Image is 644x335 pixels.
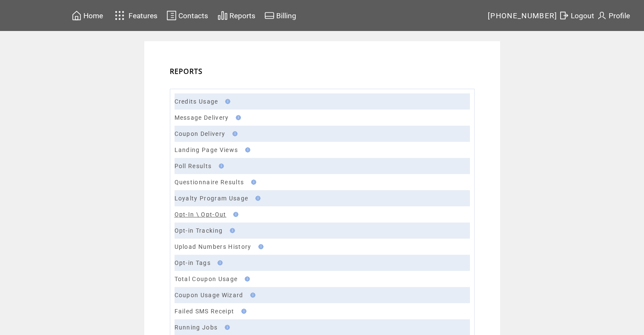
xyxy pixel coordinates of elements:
[175,292,243,298] a: Coupon Usage Wizard
[233,115,241,120] img: help.gif
[178,11,208,20] span: Contacts
[264,10,275,21] img: creidtcard.svg
[175,179,244,186] a: Questionnaire Results
[175,259,211,266] a: Opt-in Tags
[249,180,256,185] img: help.gif
[230,131,238,136] img: help.gif
[111,7,159,24] a: Features
[256,244,263,249] img: help.gif
[239,309,246,314] img: help.gif
[175,276,238,282] a: Total Coupon Usage
[175,114,229,121] a: Message Delivery
[129,11,157,20] span: Features
[72,10,82,21] img: home.svg
[175,211,226,218] a: Opt-In \ Opt-Out
[70,9,104,22] a: Home
[175,227,223,234] a: Opt-in Tracking
[263,9,298,22] a: Billing
[248,293,255,298] img: help.gif
[175,163,212,169] a: Poll Results
[595,9,631,22] a: Profile
[215,260,223,265] img: help.gif
[229,11,255,20] span: Reports
[276,11,296,20] span: Billing
[175,146,238,153] a: Landing Page Views
[571,11,594,20] span: Logout
[175,130,226,137] a: Coupon Delivery
[165,9,209,22] a: Contacts
[597,10,607,21] img: profile.svg
[218,10,228,21] img: chart.svg
[222,325,230,330] img: help.gif
[231,212,238,217] img: help.gif
[609,11,630,20] span: Profile
[175,98,218,105] a: Credits Usage
[175,243,252,250] a: Upload Numbers History
[175,195,249,202] a: Loyalty Program Usage
[175,308,235,315] a: Failed SMS Receipt
[223,99,230,104] img: help.gif
[558,9,595,22] a: Logout
[253,196,260,201] img: help.gif
[216,9,257,22] a: Reports
[175,324,218,331] a: Running Jobs
[83,11,103,20] span: Home
[227,228,235,233] img: help.gif
[166,10,177,21] img: contacts.svg
[559,10,569,21] img: exit.svg
[488,11,558,20] span: [PHONE_NUMBER]
[243,147,250,152] img: help.gif
[216,163,224,169] img: help.gif
[170,67,203,76] span: REPORTS
[242,276,250,282] img: help.gif
[112,8,127,23] img: features.svg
